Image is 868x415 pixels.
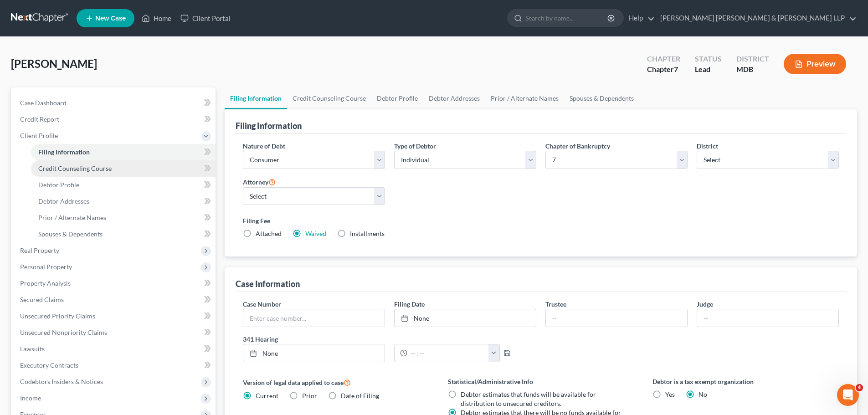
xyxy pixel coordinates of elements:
[394,299,425,309] label: Filing Date
[545,141,610,151] label: Chapter of Bankruptcy
[243,176,276,187] label: Attorney
[302,392,317,400] span: Prior
[38,164,112,172] span: Credit Counseling Course
[243,344,385,362] a: None
[11,57,97,70] span: [PERSON_NAME]
[225,87,287,109] a: Filing Information
[137,10,176,26] a: Home
[656,10,857,26] a: [PERSON_NAME] [PERSON_NAME] & [PERSON_NAME] LLP
[697,309,838,327] input: --
[13,95,216,111] a: Case Dashboard
[13,324,216,341] a: Unsecured Nonpriority Claims
[20,279,71,287] span: Property Analysis
[31,210,216,226] a: Prior / Alternate Names
[697,299,713,309] label: Judge
[38,230,103,238] span: Spouses & Dependents
[525,10,609,26] input: Search by name...
[736,64,769,75] div: MDB
[448,377,634,386] label: Statistical/Administrative Info
[20,246,59,254] span: Real Property
[13,111,216,128] a: Credit Report
[287,87,371,109] a: Credit Counseling Course
[243,216,839,225] label: Filing Fee
[545,299,566,309] label: Trustee
[243,141,285,151] label: Nature of Debt
[13,308,216,324] a: Unsecured Priority Claims
[38,148,90,156] span: Filing Information
[395,309,536,327] a: None
[38,181,79,189] span: Debtor Profile
[697,141,718,151] label: District
[31,226,216,242] a: Spouses & Dependents
[695,64,722,75] div: Lead
[647,54,680,64] div: Chapter
[699,390,707,398] span: No
[20,328,107,336] span: Unsecured Nonpriority Claims
[243,299,281,309] label: Case Number
[546,309,687,327] input: --
[350,230,385,237] span: Installments
[31,193,216,210] a: Debtor Addresses
[564,87,639,109] a: Spouses & Dependents
[236,120,302,131] div: Filing Information
[95,15,126,22] span: New Case
[38,214,106,221] span: Prior / Alternate Names
[13,357,216,374] a: Executory Contracts
[407,344,489,362] input: -- : --
[20,115,59,123] span: Credit Report
[371,87,423,109] a: Debtor Profile
[256,392,278,400] span: Current
[341,392,379,400] span: Date of Filing
[20,394,41,402] span: Income
[394,141,436,151] label: Type of Debtor
[243,309,385,327] input: Enter case number...
[20,296,64,303] span: Secured Claims
[38,197,89,205] span: Debtor Addresses
[20,99,67,107] span: Case Dashboard
[695,54,722,64] div: Status
[31,177,216,193] a: Debtor Profile
[624,10,655,26] a: Help
[20,361,78,369] span: Executory Contracts
[238,334,541,344] label: 341 Hearing
[485,87,564,109] a: Prior / Alternate Names
[20,263,72,271] span: Personal Property
[176,10,235,26] a: Client Portal
[243,377,429,388] label: Version of legal data applied to case
[236,278,300,289] div: Case Information
[13,341,216,357] a: Lawsuits
[13,292,216,308] a: Secured Claims
[20,312,95,320] span: Unsecured Priority Claims
[20,132,58,139] span: Client Profile
[13,275,216,292] a: Property Analysis
[20,345,45,353] span: Lawsuits
[665,390,675,398] span: Yes
[647,64,680,75] div: Chapter
[674,65,678,73] span: 7
[652,377,839,386] label: Debtor is a tax exempt organization
[423,87,485,109] a: Debtor Addresses
[837,384,859,406] iframe: Intercom live chat
[736,54,769,64] div: District
[256,230,282,237] span: Attached
[305,230,326,237] a: Waived
[31,144,216,160] a: Filing Information
[31,160,216,177] a: Credit Counseling Course
[856,384,863,391] span: 4
[784,54,846,74] button: Preview
[461,390,596,407] span: Debtor estimates that funds will be available for distribution to unsecured creditors.
[20,378,103,385] span: Codebtors Insiders & Notices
